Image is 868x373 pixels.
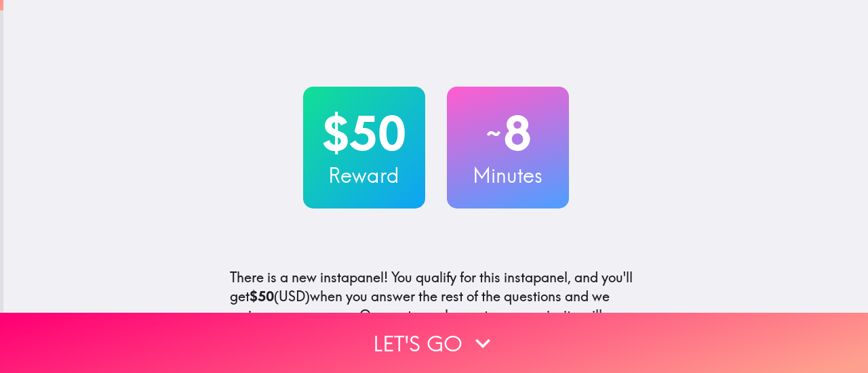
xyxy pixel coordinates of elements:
span: ~ [484,113,503,154]
p: You qualify for this instapanel, and you'll get (USD) when you answer the rest of the questions a... [230,268,642,344]
h3: Minutes [447,161,569,190]
h2: 8 [447,106,569,161]
h3: Reward [303,161,425,190]
span: There is a new instapanel! [230,269,388,286]
b: $50 [250,288,274,305]
h2: $50 [303,106,425,161]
